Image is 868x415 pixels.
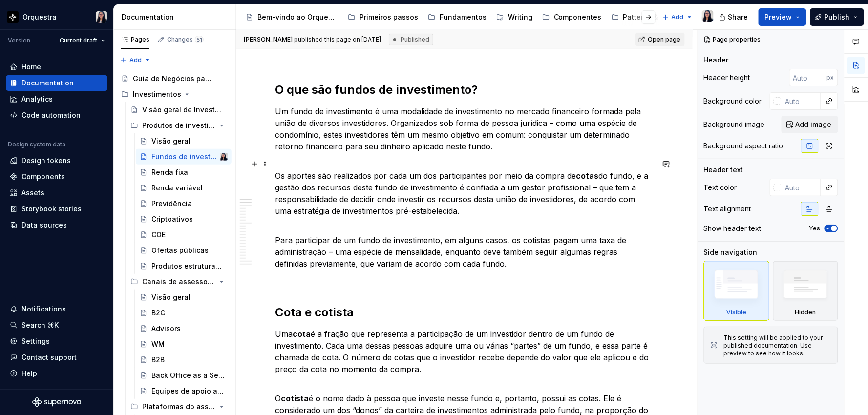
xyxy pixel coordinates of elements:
[136,321,232,336] a: Advisors
[244,36,381,43] span: published this page on [DATE]
[6,366,107,381] button: Help
[133,89,181,99] div: Investimentos
[21,369,37,378] div: Help
[142,402,216,412] div: Plataformas do assessor
[220,153,228,161] img: Isabela Braga
[21,78,74,88] div: Documentation
[8,37,30,44] div: Version
[648,36,680,43] span: Open page
[21,320,59,330] div: Search ⌘K
[635,33,685,46] a: Open page
[121,36,149,43] div: Pages
[21,110,81,120] div: Code automation
[704,183,737,192] div: Text color
[21,172,65,182] div: Components
[32,397,81,407] svg: Supernova Logo
[136,305,232,321] a: B2C
[151,308,165,318] div: B2C
[136,368,232,383] a: Back Office as a Service (BOaaS)
[424,9,490,25] a: Fundamentos
[8,141,65,148] div: Design system data
[136,290,232,305] a: Visão geral
[151,386,226,396] div: Equipes de apoio aos canais
[117,71,232,86] a: Guia de Negócios para UX
[136,165,232,180] a: Renda fixa
[136,352,232,368] a: B2B
[810,8,864,26] button: Publish
[6,91,107,107] a: Analytics
[796,120,832,129] span: Add image
[195,36,204,43] span: 51
[728,12,748,22] span: Share
[293,329,311,339] strong: cota
[21,94,53,104] div: Analytics
[151,246,209,255] div: Ofertas públicas
[136,196,232,211] a: Previdência
[127,102,232,118] a: Visão geral de Investimentos
[6,153,107,168] a: Design tokens
[765,12,792,22] span: Preview
[782,92,821,110] input: Auto
[242,9,342,25] a: Bem-vindo ao Orquestra!
[136,149,232,165] a: Fundos de investimentoIsabela Braga
[6,317,107,333] button: Search ⌘K
[127,118,232,133] div: Produtos de investimento
[6,75,107,91] a: Documentation
[704,248,758,257] div: Side navigation
[21,204,82,214] div: Storybook stories
[389,34,433,45] div: Published
[440,12,487,22] div: Fundamentos
[242,7,657,27] div: Page tree
[21,188,44,198] div: Assets
[133,74,213,83] div: Guia de Negócios para UX
[136,227,232,243] a: COE
[576,171,598,181] strong: cotas
[714,8,755,26] button: Share
[275,82,654,98] h2: O que são fundos de investimento?
[55,34,109,47] button: Current draft
[127,399,232,415] div: Plataformas do assessor
[759,8,806,26] button: Preview
[275,305,654,320] h2: Cota e cotista
[344,9,422,25] a: Primeiros passos
[136,180,232,196] a: Renda variável
[789,69,827,86] input: Auto
[6,350,107,365] button: Contact support
[22,12,57,22] div: Orquestra
[281,394,309,403] strong: cotista
[704,141,783,151] div: Background aspect ratio
[275,328,654,375] p: Uma é a fração que representa a participação de um investidor dentro de um fundo de investimento....
[6,201,107,217] a: Storybook stories
[21,220,67,230] div: Data sources
[151,199,192,208] div: Previdência
[167,36,204,43] div: Changes
[122,12,232,22] div: Documentation
[21,156,71,166] div: Design tokens
[151,136,191,146] div: Visão geral
[782,116,838,133] button: Add image
[21,353,77,362] div: Contact support
[773,261,839,321] div: Hidden
[136,258,232,274] a: Produtos estruturados
[142,105,223,115] div: Visão geral de Investimentos
[60,37,97,44] span: Current draft
[151,152,218,162] div: Fundos de investimento
[142,121,216,130] div: Produtos de investimento
[360,12,418,22] div: Primeiros passos
[704,96,762,106] div: Background color
[151,183,203,193] div: Renda variável
[704,55,729,65] div: Header
[151,339,165,349] div: WM
[704,224,762,233] div: Show header text
[151,167,188,177] div: Renda fixa
[151,355,165,365] div: B2B
[672,13,684,21] span: Add
[827,74,834,82] p: px
[608,9,686,25] a: Patterns & Pages
[136,336,232,352] a: WM
[275,158,654,217] p: Os aportes são realizados por cada um dos participantes por meio da compra de do fundo, e a gestã...
[151,371,226,380] div: Back Office as a Service (BOaaS)
[136,243,232,258] a: Ofertas públicas
[704,120,765,129] div: Background image
[704,73,750,83] div: Header height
